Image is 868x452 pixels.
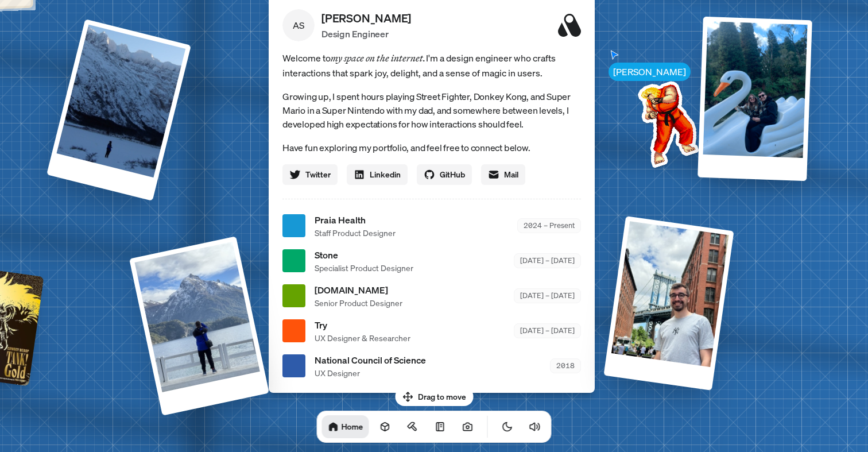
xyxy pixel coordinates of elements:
span: UX Designer & Researcher [315,332,410,344]
span: National Council of Science [315,353,426,367]
span: GitHub [440,168,465,180]
button: Toggle Audio [524,415,547,438]
span: Senior Product Designer [315,297,402,309]
span: Twitter [305,168,331,180]
div: [DATE] – [DATE] [514,288,581,303]
h1: Home [342,421,363,432]
span: Mail [504,168,518,180]
div: [DATE] – [DATE] [514,253,581,268]
span: UX Designer [315,367,426,379]
a: GitHub [417,164,472,185]
em: my space on the internet. [331,52,426,64]
img: Profile example [608,64,724,180]
span: Specialist Product Designer [315,262,413,274]
span: Linkedin [370,168,401,180]
span: Welcome to I'm a design engineer who crafts interactions that spark joy, delight, and a sense of ... [282,51,581,80]
a: Twitter [282,164,338,185]
p: [PERSON_NAME] [321,10,411,27]
span: Stone [315,248,413,262]
span: Staff Product Designer [315,227,396,239]
a: Home [322,415,369,438]
div: 2018 [550,358,581,373]
p: Growing up, I spent hours playing Street Fighter, Donkey Kong, and Super Mario in a Super Nintend... [282,90,581,131]
span: Try [315,318,410,332]
a: Linkedin [347,164,408,185]
span: [DOMAIN_NAME] [315,283,402,297]
span: Praia Health [315,213,396,227]
button: Toggle Theme [496,415,519,438]
span: AS [282,9,315,41]
p: Have fun exploring my portfolio, and feel free to connect below. [282,140,581,155]
p: Design Engineer [321,27,411,41]
div: [DATE] – [DATE] [514,323,581,338]
a: Mail [481,164,525,185]
div: 2024 – Present [517,218,581,233]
